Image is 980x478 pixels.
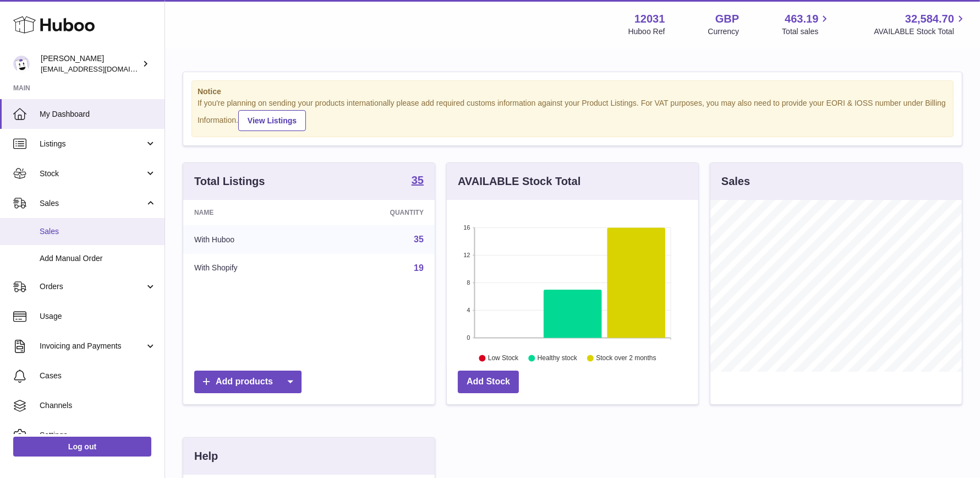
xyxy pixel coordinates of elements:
strong: 12031 [634,12,665,26]
text: Low Stock [488,354,519,362]
th: Name [183,200,319,225]
a: 35 [414,235,424,244]
td: With Shopify [183,254,319,283]
span: Sales [40,226,156,237]
span: Listings [40,139,145,149]
span: Orders [40,281,145,292]
div: Huboo Ref [628,26,665,37]
text: Healthy stock [538,354,578,362]
strong: GBP [715,12,739,26]
span: Usage [40,311,156,322]
div: Currency [708,26,740,37]
text: 4 [467,307,470,313]
text: 8 [467,279,470,286]
a: 19 [414,263,424,273]
text: 0 [467,334,470,341]
h3: Sales [721,174,750,189]
span: Settings [40,430,156,441]
h3: AVAILABLE Stock Total [458,174,581,189]
strong: Notice [198,86,948,97]
span: [EMAIL_ADDRESS][DOMAIN_NAME] [41,64,162,73]
span: 463.19 [785,12,818,26]
span: AVAILABLE Stock Total [874,26,967,37]
a: View Listings [238,110,306,131]
a: 32,584.70 AVAILABLE Stock Total [874,12,967,37]
span: Add Manual Order [40,253,156,264]
a: Log out [13,437,151,457]
span: Cases [40,371,156,381]
div: If you're planning on sending your products internationally please add required customs informati... [198,98,948,131]
text: 12 [463,252,470,258]
span: 32,584.70 [905,12,954,26]
span: Channels [40,400,156,411]
a: 463.19 Total sales [782,12,831,37]
span: Total sales [782,26,831,37]
th: Quantity [319,200,435,225]
a: 35 [412,175,424,188]
text: 16 [463,224,470,231]
span: Stock [40,169,145,179]
td: With Huboo [183,225,319,254]
strong: 35 [412,175,424,186]
h3: Total Listings [194,174,265,189]
div: [PERSON_NAME] [41,53,140,74]
h3: Help [194,449,218,464]
text: Stock over 2 months [596,354,656,362]
a: Add Stock [458,371,519,393]
span: Sales [40,198,145,209]
span: Invoicing and Payments [40,341,145,351]
img: admin@makewellforyou.com [13,56,30,72]
span: My Dashboard [40,109,156,119]
a: Add products [194,371,302,393]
